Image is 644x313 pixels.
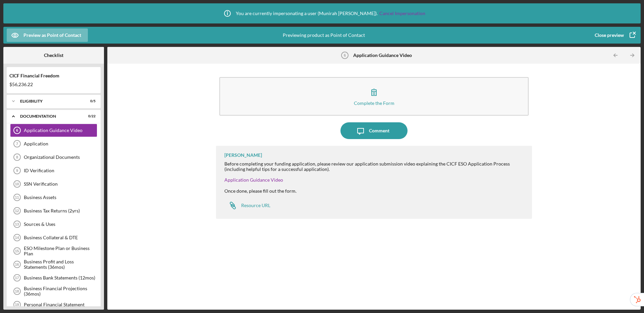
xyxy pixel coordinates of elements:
[24,154,97,160] div: Organizational Documents
[24,128,97,133] div: Application Guidance Video
[24,259,97,270] div: Business Profit and Loss Statements (36mos)
[84,99,96,103] div: 0 / 5
[24,235,97,240] div: Business Collateral & DTE
[84,114,96,118] div: 0 / 22
[224,199,270,212] a: Resource URL
[588,28,641,42] button: Close preview
[16,155,18,159] tspan: 8
[379,11,425,16] a: Cancel Impersonation
[224,161,525,172] div: Before completing your funding application, please review our application submission video explai...
[15,222,19,226] tspan: 13
[15,249,19,253] tspan: 15
[16,169,18,173] tspan: 9
[340,122,408,139] button: Comment
[24,168,97,173] div: ID Verification
[15,209,19,213] tspan: 12
[354,101,394,106] div: Complete the Form
[23,28,81,42] div: Preview as Point of Contact
[24,195,97,200] div: Business Assets
[7,28,88,42] button: Preview as Point of Contact
[15,195,19,199] tspan: 11
[24,302,97,307] div: Personal Financial Statement
[24,141,97,146] div: Application
[595,28,624,42] div: Close preview
[219,5,425,22] div: You are currently impersonating a user ( Munirah [PERSON_NAME] ).
[15,303,19,307] tspan: 19
[283,27,365,44] div: Previewing product as Point of Contact
[15,182,19,186] tspan: 10
[224,177,283,183] a: Application Guidance Video
[15,276,19,280] tspan: 17
[16,128,18,132] tspan: 6
[369,122,389,139] div: Comment
[224,152,262,158] div: [PERSON_NAME]
[44,53,63,58] b: Checklist
[224,188,525,194] div: Once done, please fill out the form.
[20,99,79,103] div: Eligibility
[24,181,97,187] div: SSN Verification
[15,289,19,293] tspan: 18
[343,53,345,57] tspan: 6
[24,246,97,256] div: ESO Milestone Plan or Business Plan
[241,203,270,208] div: Resource URL
[24,275,97,280] div: Business Bank Statements (12mos)
[16,142,18,146] tspan: 7
[24,208,97,213] div: Business Tax Returns (2yrs)
[353,53,412,58] b: Application Guidance Video
[219,77,529,116] button: Complete the Form
[15,236,19,240] tspan: 14
[9,82,98,87] div: $56,236.22
[24,222,97,227] div: Sources & Uses
[15,262,19,266] tspan: 16
[20,114,79,118] div: Documentation
[24,286,97,297] div: Business Financial Projections (36mos)
[9,73,98,78] div: CICF Financial Freedom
